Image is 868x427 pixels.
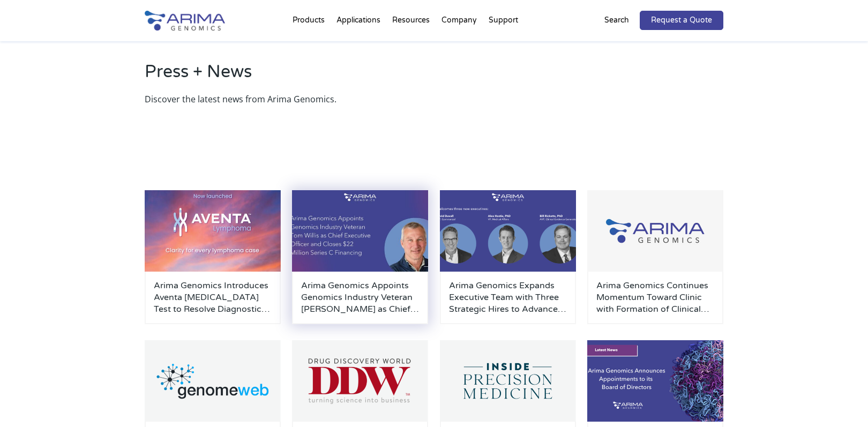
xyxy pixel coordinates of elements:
img: Group-929-500x300.jpg [587,190,723,272]
a: Arima Genomics Continues Momentum Toward Clinic with Formation of Clinical Advisory Board [596,280,714,315]
a: Arima Genomics Appoints Genomics Industry Veteran [PERSON_NAME] as Chief Executive Officer and Cl... [301,280,419,315]
img: Personnel-Announcement-LinkedIn-Carousel-22025-500x300.png [440,190,576,272]
img: Personnel-Announcement-LinkedIn-Carousel-22025-1-500x300.jpg [292,190,428,272]
img: GenomeWeb_Press-Release_Logo-500x300.png [145,340,281,422]
img: Arima-Genomics-logo [145,11,225,31]
a: Arima Genomics Introduces Aventa [MEDICAL_DATA] Test to Resolve Diagnostic Uncertainty in B- and ... [154,280,272,315]
h2: Press + News [145,60,723,92]
img: Inside-Precision-Medicine_Logo-500x300.png [440,340,576,422]
p: Discover the latest news from Arima Genomics. [145,92,723,106]
a: Arima Genomics Expands Executive Team with Three Strategic Hires to Advance Clinical Applications... [449,280,567,315]
img: AventaLymphoma-500x300.jpg [145,190,281,272]
a: Request a Quote [640,11,723,30]
p: Search [604,13,629,27]
img: Drug-Discovery-World_Logo-500x300.png [292,340,428,422]
img: Board-members-500x300.jpg [587,340,723,422]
